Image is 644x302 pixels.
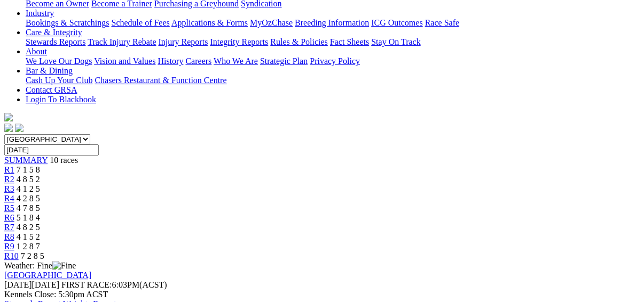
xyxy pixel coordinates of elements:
[26,47,47,56] a: About
[26,66,73,75] a: Bar & Dining
[371,18,422,27] a: ICG Outcomes
[26,9,54,18] a: Industry
[4,223,14,232] a: R7
[4,242,14,251] a: R9
[61,280,167,289] span: 6:03PM(ACST)
[4,124,13,132] img: facebook.svg
[52,261,76,271] img: Fine
[185,56,211,66] a: Careers
[4,156,48,165] a: SUMMARY
[17,223,40,232] span: 4 8 2 5
[17,184,40,193] span: 4 1 2 5
[4,261,76,270] span: Weather: Fine
[50,156,78,165] span: 10 races
[4,280,59,289] span: [DATE]
[4,232,14,241] a: R8
[17,213,40,222] span: 5 1 8 4
[26,76,640,85] div: Bar & Dining
[61,280,112,289] span: FIRST RACE:
[4,113,13,121] img: logo-grsa-white.png
[17,194,40,203] span: 4 2 8 5
[17,175,40,184] span: 4 8 5 2
[260,56,308,66] a: Strategic Plan
[26,56,640,66] div: About
[26,85,77,94] a: Contact GRSA
[26,28,82,37] a: Care & Integrity
[4,144,99,156] input: Select date
[330,37,369,46] a: Fact Sheets
[4,213,14,222] a: R6
[425,18,459,27] a: Race Safe
[4,271,91,280] a: [GEOGRAPHIC_DATA]
[17,165,40,174] span: 7 1 5 8
[26,56,92,66] a: We Love Our Dogs
[88,37,156,46] a: Track Injury Rebate
[310,56,360,66] a: Privacy Policy
[4,184,14,193] a: R3
[26,37,85,46] a: Stewards Reports
[26,95,96,104] a: Login To Blackbook
[17,203,40,213] span: 4 7 8 5
[26,37,640,47] div: Care & Integrity
[4,194,14,203] a: R4
[250,18,293,27] a: MyOzChase
[17,242,40,251] span: 1 2 8 7
[26,18,109,27] a: Bookings & Scratchings
[26,76,92,85] a: Cash Up Your Club
[270,37,328,46] a: Rules & Policies
[17,232,40,241] span: 4 1 5 2
[214,56,258,66] a: Who We Are
[4,251,19,260] a: R10
[4,203,14,213] a: R5
[4,175,14,184] a: R2
[295,18,369,27] a: Breeding Information
[4,280,32,289] span: [DATE]
[4,290,640,299] div: Kennels Close: 5:30pm ACST
[371,37,420,46] a: Stay On Track
[4,165,14,174] a: R1
[171,18,248,27] a: Applications & Forms
[95,76,226,85] a: Chasers Restaurant & Function Centre
[26,18,640,28] div: Industry
[21,251,44,260] span: 7 2 8 5
[158,56,183,66] a: History
[210,37,268,46] a: Integrity Reports
[94,56,155,66] a: Vision and Values
[158,37,208,46] a: Injury Reports
[111,18,169,27] a: Schedule of Fees
[15,124,23,132] img: twitter.svg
